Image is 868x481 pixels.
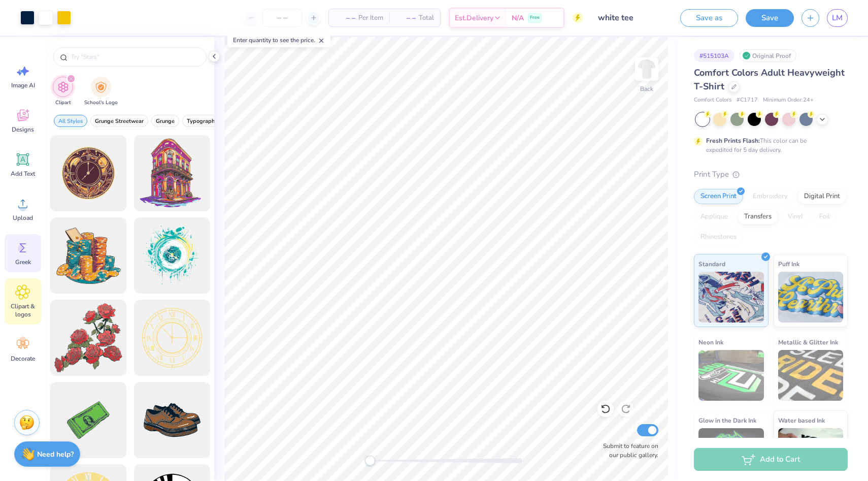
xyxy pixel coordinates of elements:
[13,214,33,222] span: Upload
[597,441,658,460] label: Submit to feature on our public gallery.
[95,81,107,93] img: School's Logo Image
[694,230,743,245] div: Rhinestones
[53,77,73,107] div: filter for Clipart
[694,67,845,92] span: Comfort Colors Adult Heavyweight T-Shirt
[706,137,760,145] strong: Fresh Prints Flash:
[694,189,743,204] div: Screen Print
[590,8,665,28] input: Untitled Design
[694,209,735,225] div: Applique
[778,272,844,323] img: Puff Ink
[778,337,838,347] span: Metallic & Glitter Ink
[740,49,796,62] div: Original Proof
[698,350,764,401] img: Neon Ink
[778,259,799,269] span: Puff Ink
[182,115,222,127] button: filter button
[738,209,778,225] div: Transfers
[84,77,118,107] div: filter for School's Logo
[698,428,764,479] img: Glow in the Dark Ink
[698,259,725,269] span: Standard
[37,450,74,459] strong: Need help?
[737,96,758,105] span: # C1717
[55,99,71,107] span: Clipart
[694,49,735,62] div: # 515103A
[262,9,302,27] input: – –
[637,59,657,79] img: Back
[90,115,148,127] button: filter button
[778,350,844,401] img: Metallic & Glitter Ink
[365,456,375,466] div: Accessibility label
[746,189,794,204] div: Embroidery
[640,84,653,93] div: Back
[227,33,330,47] div: Enter quantity to see the price.
[335,13,355,23] span: – –
[15,258,31,266] span: Greek
[698,337,723,347] span: Neon Ink
[694,169,848,180] div: Print Type
[12,125,34,134] span: Designs
[156,117,175,125] span: Grunge
[57,81,69,93] img: Clipart Image
[813,209,837,225] div: Foil
[797,189,847,204] div: Digital Print
[778,428,844,479] img: Water based Ink
[395,13,416,23] span: – –
[530,14,540,21] span: Free
[11,355,35,363] span: Decorate
[680,9,738,27] button: Save as
[832,12,843,24] span: LM
[84,77,118,107] button: filter button
[6,302,40,318] span: Clipart & logos
[84,99,118,107] span: School's Logo
[698,272,764,323] img: Standard
[746,9,794,27] button: Save
[53,77,73,107] button: filter button
[11,170,35,178] span: Add Text
[419,13,434,23] span: Total
[58,117,83,125] span: All Styles
[763,96,814,105] span: Minimum Order: 24 +
[455,13,493,23] span: Est. Delivery
[54,115,87,127] button: filter button
[95,117,144,125] span: Grunge Streetwear
[694,96,731,105] span: Comfort Colors
[698,415,756,426] span: Glow in the Dark Ink
[151,115,179,127] button: filter button
[781,209,810,225] div: Vinyl
[70,52,200,62] input: Try "Stars"
[512,13,524,23] span: N/A
[706,136,831,154] div: This color can be expedited for 5 day delivery.
[11,81,35,89] span: Image AI
[778,415,825,426] span: Water based Ink
[187,117,218,125] span: Typography
[358,13,383,23] span: Per Item
[827,9,848,27] a: LM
